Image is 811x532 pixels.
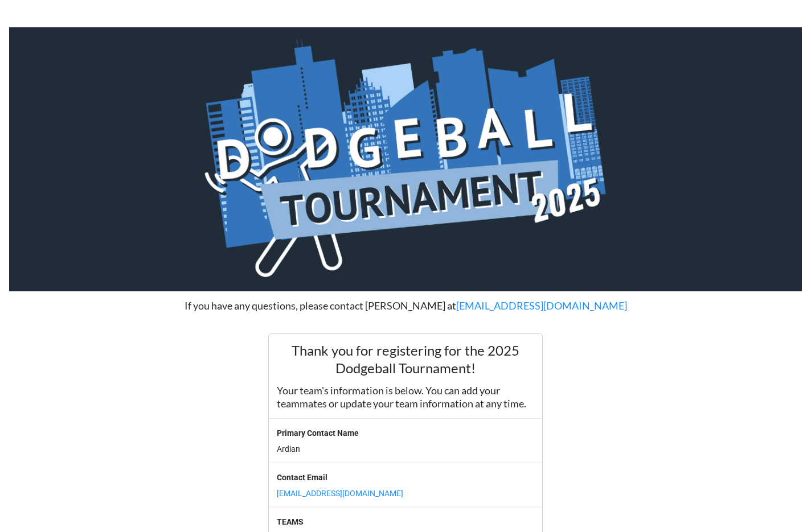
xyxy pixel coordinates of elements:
[277,384,534,410] h3: Your team's information is below. You can add your teammates or update your team information at a...
[456,299,627,312] a: [EMAIL_ADDRESS][DOMAIN_NAME]
[277,489,403,498] a: [EMAIL_ADDRESS][DOMAIN_NAME]
[277,517,304,526] b: TEAMS
[277,443,534,455] p: Ardian
[9,299,802,312] h3: If you have any questions, please contact [PERSON_NAME] at
[277,342,534,377] center: Thank you for registering for the 2025 Dodgeball Tournament!
[277,428,359,438] b: Primary Contact Name
[277,473,327,482] b: Contact Email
